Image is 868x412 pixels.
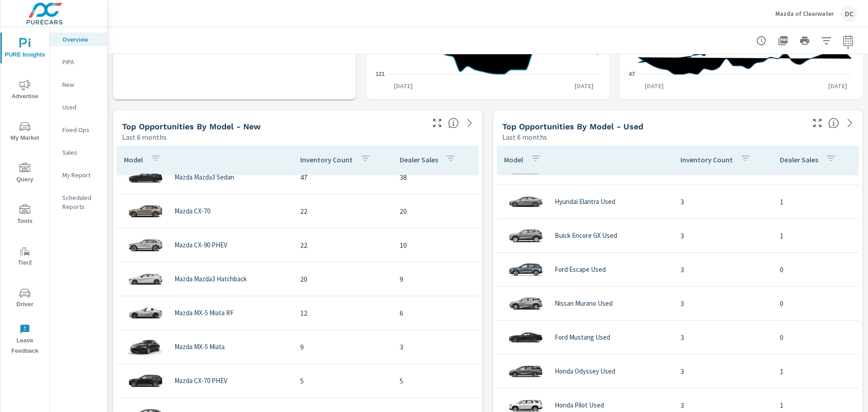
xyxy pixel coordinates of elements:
[387,81,419,90] p: [DATE]
[400,155,438,164] p: Dealer Sales
[50,55,107,69] div: PIPA
[568,81,600,90] p: [DATE]
[122,122,261,131] h5: Top Opportunities by Model - New
[780,230,854,241] p: 1
[810,116,825,130] button: Make Fullscreen
[462,116,477,130] a: See more details in report
[175,241,227,249] p: Mazda CX-90 PHEV
[680,332,765,343] p: 3
[62,57,100,66] p: PIPA
[508,290,544,317] img: glamour
[555,401,604,409] p: Honda Pilot Used
[175,275,247,283] p: Mazda Mazda3 Hatchback
[0,27,49,360] div: nav menu
[780,332,854,343] p: 0
[780,298,854,309] p: 0
[50,123,107,137] div: Fixed Ops
[50,168,107,182] div: My Report
[3,246,47,268] span: Tier2
[3,163,47,185] span: Query
[828,118,839,128] span: Find the biggest opportunities within your model lineup by seeing how each model is selling in yo...
[502,132,547,142] p: Last 6 months
[62,170,100,180] p: My Report
[127,198,164,225] img: glamour
[127,367,164,394] img: glamour
[127,164,164,191] img: glamour
[62,80,100,89] p: New
[3,38,47,60] span: PURE Insights
[400,341,474,352] p: 3
[3,204,47,227] span: Tools
[680,264,765,275] p: 3
[780,196,854,207] p: 1
[300,155,353,164] p: Inventory Count
[508,222,544,249] img: glamour
[508,256,544,283] img: glamour
[448,118,459,128] span: Find the biggest opportunities within your model lineup by seeing how each model is selling in yo...
[127,333,164,360] img: glamour
[175,377,227,385] p: Mazda CX-70 PHEV
[822,81,854,90] p: [DATE]
[3,324,47,356] span: Leave Feedback
[400,308,474,318] p: 6
[127,265,164,293] img: glamour
[124,155,143,164] p: Model
[680,366,765,377] p: 3
[555,333,610,341] p: Ford Mustang Used
[300,274,385,284] p: 20
[680,298,765,309] p: 3
[50,100,107,114] div: Used
[122,132,167,142] p: Last 6 months
[508,188,544,215] img: glamour
[508,358,544,385] img: glamour
[300,206,385,217] p: 22
[300,341,385,352] p: 9
[62,193,100,211] p: Scheduled Reports
[430,116,444,130] button: Make Fullscreen
[127,232,164,259] img: glamour
[400,240,474,251] p: 10
[780,155,818,164] p: Dealer Sales
[843,116,857,130] a: See more details in report
[175,207,210,215] p: Mazda CX-70
[839,32,857,50] button: Select Date Range
[780,366,854,377] p: 1
[376,71,385,77] text: 121
[62,148,100,157] p: Sales
[400,206,474,217] p: 20
[175,309,234,317] p: Mazda MX-5 Miata RF
[680,230,765,241] p: 3
[555,367,615,375] p: Honda Odyssey Used
[680,196,765,207] p: 3
[775,9,834,18] p: Mazda of Clearwater
[502,122,643,131] h5: Top Opportunities by Model - Used
[50,146,107,159] div: Sales
[50,33,107,46] div: Overview
[638,81,670,90] p: [DATE]
[300,172,385,183] p: 47
[50,191,107,213] div: Scheduled Reports
[3,288,47,310] span: Driver
[127,299,164,327] img: glamour
[62,35,100,44] p: Overview
[841,5,857,22] div: DC
[780,264,854,275] p: 0
[62,103,100,112] p: Used
[300,240,385,251] p: 22
[300,308,385,318] p: 12
[780,400,854,411] p: 1
[400,274,474,284] p: 9
[3,121,47,143] span: My Market
[3,80,47,102] span: Advertise
[175,343,225,351] p: Mazda MX-5 Miata
[555,299,613,308] p: Nissan Murano Used
[62,125,100,134] p: Fixed Ops
[817,32,835,50] button: Apply Filters
[555,232,617,240] p: Buick Encore GX Used
[629,71,635,77] text: 47
[175,173,234,181] p: Mazda Mazda3 Sedan
[680,400,765,411] p: 3
[400,172,474,183] p: 38
[508,324,544,351] img: glamour
[555,198,615,206] p: Hyundai Elantra Used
